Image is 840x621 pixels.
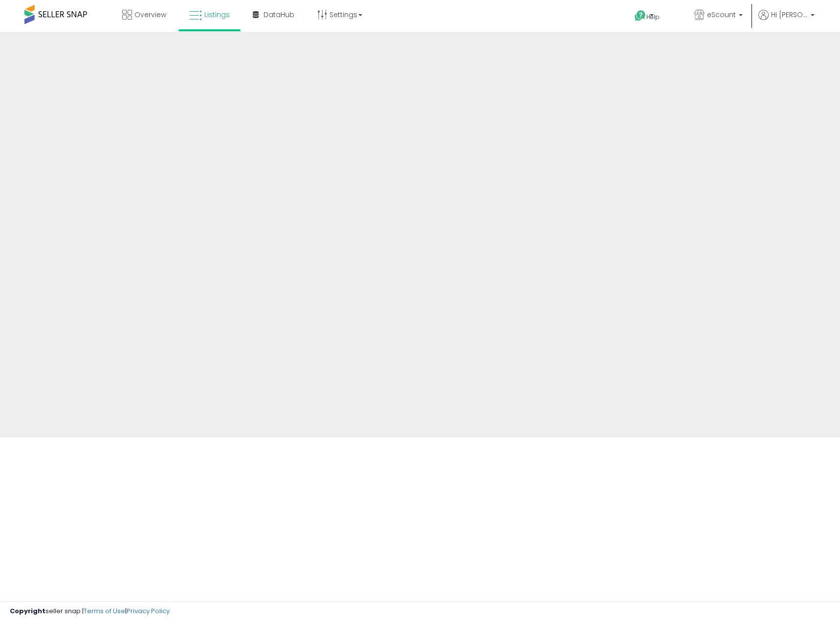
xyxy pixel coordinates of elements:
[204,10,230,20] span: Listings
[771,10,808,20] span: Hi [PERSON_NAME]
[134,10,166,20] span: Overview
[758,10,815,32] a: Hi [PERSON_NAME]
[707,10,736,20] span: eScount
[627,2,679,32] a: Help
[646,13,660,21] span: Help
[264,10,294,20] span: DataHub
[634,10,646,22] i: Get Help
